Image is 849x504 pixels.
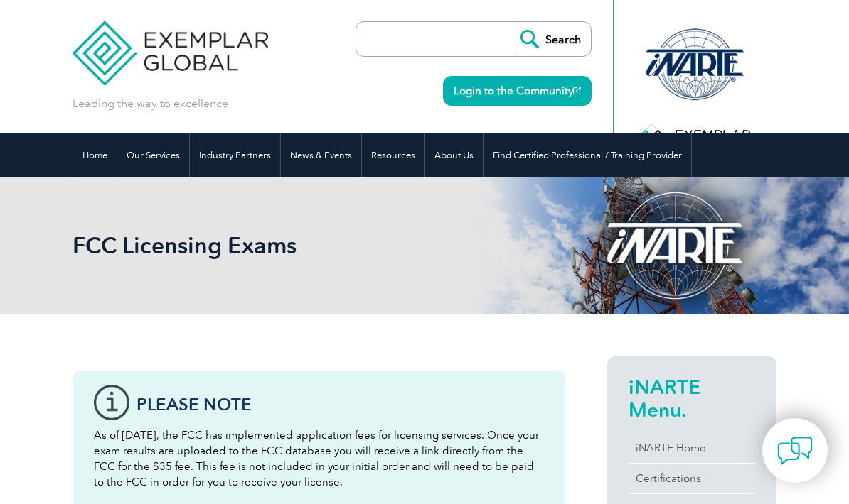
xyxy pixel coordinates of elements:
[73,234,565,257] h2: FCC Licensing Exams
[629,464,755,493] a: Certifications
[281,133,361,177] a: News & Events
[117,133,189,177] a: Our Services
[137,395,544,413] h3: Please note
[443,76,592,106] a: Login to the Community
[777,433,813,469] img: contact-chat.png
[484,133,691,177] a: Find Certified Professional / Training Provider
[629,433,755,463] a: iNARTE Home
[94,427,544,490] p: As of [DATE], the FCC has implemented application fees for licensing services. Once your exam res...
[362,133,424,177] a: Resources
[513,22,591,56] input: Search
[573,87,581,94] img: open_square.png
[190,133,280,177] a: Industry Partners
[425,133,483,177] a: About Us
[629,376,755,421] h2: iNARTE Menu.
[73,133,117,177] a: Home
[73,96,228,111] p: Leading the way to excellence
